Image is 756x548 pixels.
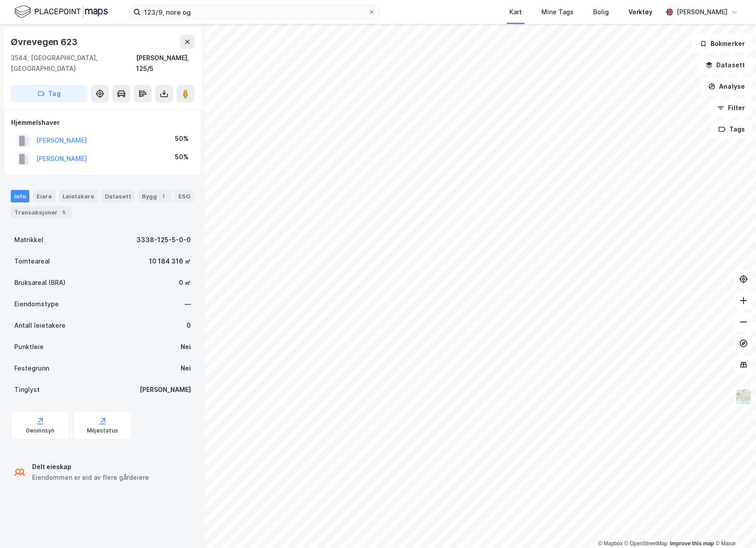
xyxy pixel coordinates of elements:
div: Matrikkel [14,235,43,245]
div: Kontrollprogram for chat [711,505,756,548]
div: 0 ㎡ [179,277,191,288]
div: Punktleie [14,342,44,352]
div: Eiendommen er eid av flere gårdeiere [32,472,149,483]
div: Nei [181,363,191,374]
div: Eiendomstype [14,299,59,309]
div: 10 184 316 ㎡ [149,256,191,267]
div: Bolig [593,7,609,17]
div: Geoinnsyn [26,427,55,434]
div: [PERSON_NAME] [140,384,191,395]
div: 0 [186,320,191,331]
div: Øvrevegen 623 [11,35,79,49]
div: Eiere [33,190,55,202]
div: Hjemmelshaver [11,117,194,128]
button: Datasett [698,56,752,74]
button: Tag [11,85,87,103]
img: logo.f888ab2527a4732fd821a326f86c7f29.svg [14,4,108,20]
div: Tinglyst [14,384,40,395]
div: 50% [175,133,189,144]
div: Bygg [138,190,171,202]
div: Antall leietakere [14,320,66,331]
div: [PERSON_NAME] [677,7,727,17]
button: Filter [710,99,752,117]
button: Bokmerker [692,35,752,53]
div: Info [11,190,29,202]
div: 1 [159,192,168,201]
iframe: Chat Widget [711,505,756,548]
div: 3544, [GEOGRAPHIC_DATA], [GEOGRAPHIC_DATA] [11,53,136,74]
div: Datasett [101,190,135,202]
div: Delt eieskap [32,461,149,472]
div: Kart [509,7,522,17]
img: Z [735,388,752,405]
div: Tomteareal [14,256,50,267]
input: Søk på adresse, matrikkel, gårdeiere, leietakere eller personer [140,5,368,19]
div: ESG [175,190,194,202]
a: OpenStreetMap [624,540,668,547]
button: Analyse [701,78,752,95]
div: Leietakere [59,190,98,202]
div: Nei [181,342,191,352]
div: [PERSON_NAME], 125/5 [136,53,194,74]
a: Mapbox [598,540,623,547]
div: Transaksjoner [11,206,72,218]
button: Tags [711,120,752,138]
div: Mine Tags [541,7,574,17]
a: Improve this map [670,540,714,547]
div: Bruksareal (BRA) [14,277,66,288]
div: Verktøy [628,7,653,17]
div: 5 [59,208,68,217]
div: Festegrunn [14,363,49,374]
div: 3338-125-5-0-0 [136,235,191,245]
div: 50% [175,152,189,162]
div: — [185,299,191,309]
div: Miljøstatus [87,427,118,434]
